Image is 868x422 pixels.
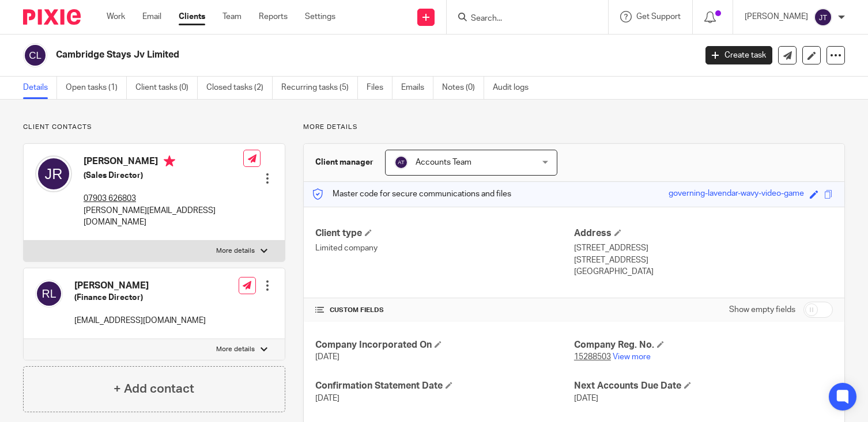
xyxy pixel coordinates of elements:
a: Email [142,11,161,22]
p: Limited company [315,242,574,254]
p: [PERSON_NAME][EMAIL_ADDRESS][DOMAIN_NAME] [84,205,243,229]
a: Details [23,77,57,99]
h4: Client type [315,227,574,239]
img: Pixie [23,9,81,25]
i: Primary [164,155,175,167]
h4: [PERSON_NAME] [84,155,243,170]
img: svg%3E [814,8,832,26]
p: [STREET_ADDRESS] [574,254,833,266]
a: Notes (0) [442,77,484,99]
tcxspan: Call 15288503 via 3CX [574,353,611,361]
span: [DATE] [315,394,339,402]
h4: Confirmation Statement Date [315,380,574,392]
a: Recurring tasks (5) [281,77,358,99]
h4: Next Accounts Due Date [574,380,833,392]
a: Audit logs [493,77,537,99]
h4: Company Incorporated On [315,339,574,351]
h4: Address [574,227,833,239]
p: More details [216,345,255,354]
span: [DATE] [574,394,598,402]
a: View more [613,353,651,361]
a: Settings [305,11,335,22]
p: [GEOGRAPHIC_DATA] [574,266,833,277]
span: Get Support [636,13,681,21]
h3: Client manager [315,157,373,168]
a: Closed tasks (2) [206,77,273,99]
h2: Cambridge Stays Jv Limited [56,49,562,61]
img: svg%3E [35,280,63,307]
span: [DATE] [315,353,339,361]
h4: [PERSON_NAME] [74,280,206,292]
h5: (Sales Director) [84,170,243,181]
a: Open tasks (1) [66,77,127,99]
p: [STREET_ADDRESS] [574,242,833,254]
img: svg%3E [23,43,47,67]
h4: + Add contact [114,380,194,398]
a: Reports [259,11,288,22]
a: Clients [179,11,205,22]
img: svg%3E [394,155,408,169]
a: Work [107,11,125,22]
a: Team [222,11,241,22]
tcxspan: Call 07903 626803 via 3CX [84,195,136,203]
label: Show empty fields [729,304,795,315]
p: Master code for secure communications and files [312,188,511,200]
p: [EMAIL_ADDRESS][DOMAIN_NAME] [74,315,206,326]
p: More details [216,246,255,256]
span: Accounts Team [416,158,471,166]
h5: (Finance Director) [74,292,206,303]
img: svg%3E [35,155,72,192]
input: Search [470,14,573,24]
a: Client tasks (0) [135,77,198,99]
h4: Company Reg. No. [574,339,833,351]
h4: CUSTOM FIELDS [315,306,574,315]
p: [PERSON_NAME] [745,11,808,22]
a: Files [367,77,393,99]
div: governing-lavendar-wavy-video-game [669,188,804,201]
p: More details [303,123,845,132]
p: Client contacts [23,123,285,132]
a: Emails [401,77,433,99]
a: Create task [705,46,772,64]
